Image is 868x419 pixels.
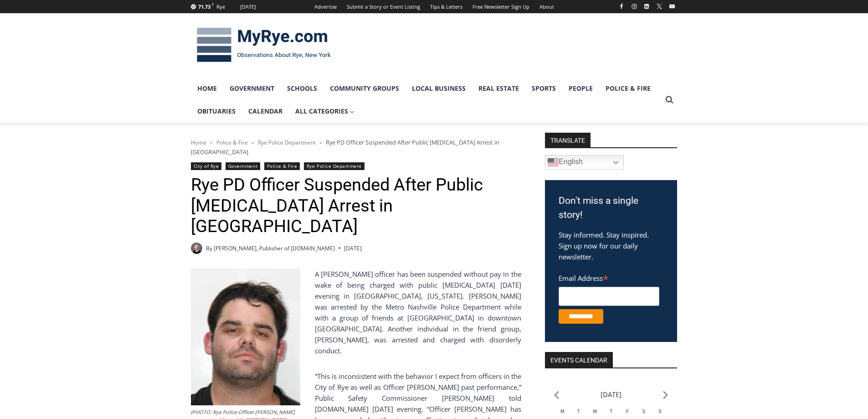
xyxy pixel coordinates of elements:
[191,77,661,123] nav: Primary Navigation
[545,352,613,367] h2: Events Calendar
[562,77,599,100] a: People
[206,244,212,253] span: By
[304,162,365,170] a: Rye Police Department
[559,194,663,222] h3: Don't miss a single story!
[616,1,627,12] a: Facebook
[191,162,222,170] a: City of Rye
[626,409,629,414] span: F
[344,244,362,253] time: [DATE]
[191,138,521,156] nav: Breadcrumbs
[216,3,225,11] div: Rye
[281,77,324,100] a: Schools
[629,1,640,12] a: Instagram
[319,140,322,146] span: >
[545,133,591,147] strong: TRANSLATE
[191,138,499,155] span: Rye PD Officer Suspended After Public [MEDICAL_DATA] Arrest in [GEOGRAPHIC_DATA]
[191,100,242,123] a: Obituaries
[191,21,337,69] img: MyRye.com
[406,77,472,100] a: Local Business
[191,77,223,100] a: Home
[601,388,621,401] li: [DATE]
[548,157,559,168] img: en
[289,100,361,123] a: All Categories
[258,139,316,146] a: Rye Police Department
[191,243,202,254] a: Author image
[554,391,559,399] a: Previous month
[226,162,260,170] a: Government
[216,139,248,146] a: Police & Fire
[242,100,289,123] a: Calendar
[264,162,300,170] a: Police & Fire
[472,77,525,100] a: Real Estate
[223,77,281,100] a: Government
[641,1,652,12] a: Linkedin
[661,92,678,108] button: View Search Form
[577,409,580,414] span: T
[559,229,663,262] p: Stay informed. Stay inspired. Sign up now for our daily newsletter.
[560,409,564,414] span: M
[240,3,256,11] div: [DATE]
[191,269,521,356] p: A [PERSON_NAME] officer has been suspended without pay in the wake of being charged with public [...
[324,77,406,100] a: Community Groups
[667,1,678,12] a: YouTube
[663,391,668,399] a: Next month
[658,409,662,414] span: S
[191,175,521,237] h1: Rye PD Officer Suspended After Public [MEDICAL_DATA] Arrest in [GEOGRAPHIC_DATA]
[210,140,213,146] span: >
[252,140,254,146] span: >
[559,269,659,285] label: Email Address
[214,244,335,252] a: [PERSON_NAME], Publisher of [DOMAIN_NAME]
[191,139,206,146] a: Home
[191,269,300,405] img: (PHOTO: Rye Police Officer Jesse Calcagni was arrested for public intoxication Saturday evening a...
[212,2,214,7] span: F
[545,155,624,170] a: English
[642,409,645,414] span: S
[654,1,665,12] a: X
[599,77,657,100] a: Police & Fire
[610,409,612,414] span: T
[525,77,562,100] a: Sports
[198,3,211,10] span: 71.73
[295,106,354,116] span: All Categories
[593,409,597,414] span: W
